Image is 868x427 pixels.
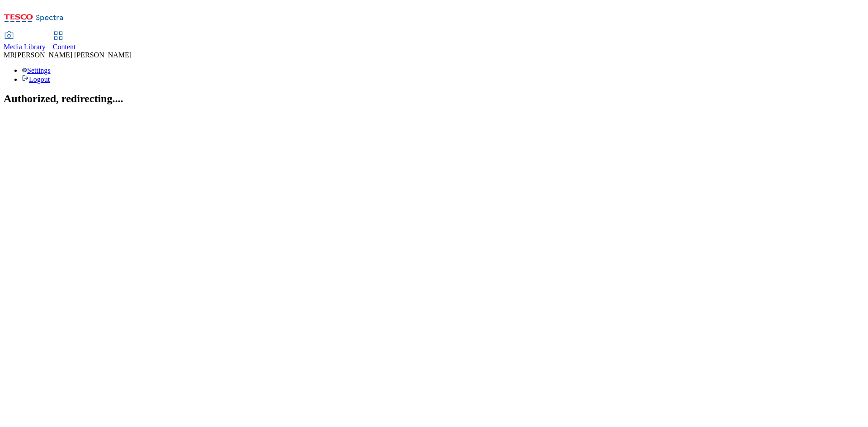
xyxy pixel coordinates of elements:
h2: Authorized, redirecting.... [4,93,864,105]
span: [PERSON_NAME] [PERSON_NAME] [15,51,132,59]
a: Content [53,32,76,51]
a: Settings [22,66,51,74]
span: MR [4,51,15,59]
span: Media Library [4,43,46,51]
a: Media Library [4,32,46,51]
a: Logout [22,75,50,83]
span: Content [53,43,76,51]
